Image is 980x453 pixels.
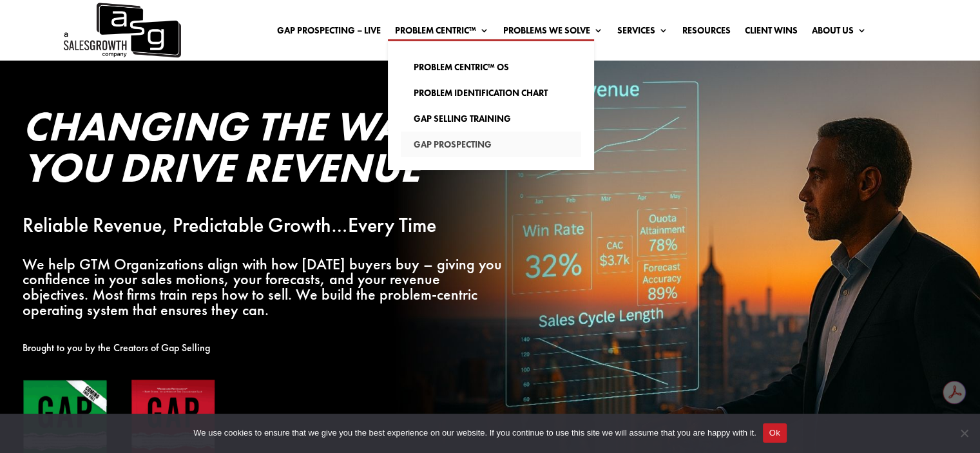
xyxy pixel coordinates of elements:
[277,26,381,40] a: Gap Prospecting – LIVE
[957,427,970,439] span: No
[503,26,603,40] a: Problems We Solve
[401,54,581,80] a: Problem Centric™ OS
[682,26,731,40] a: Resources
[401,106,581,131] a: Gap Selling Training
[23,256,506,318] p: We help GTM Organizations align with how [DATE] buyers buy – giving you confidence in your sales ...
[401,80,581,106] a: Problem Identification Chart
[812,26,867,40] a: About Us
[763,423,787,443] button: Ok
[193,427,756,439] span: We use cookies to ensure that we give you the best experience on our website. If you continue to ...
[401,131,581,157] a: Gap Prospecting
[23,106,506,195] h2: Changing the Way You Drive Revenue
[395,26,489,40] a: Problem Centric™
[617,26,668,40] a: Services
[745,26,798,40] a: Client Wins
[23,340,506,356] p: Brought to you by the Creators of Gap Selling
[23,218,506,233] p: Reliable Revenue, Predictable Growth…Every Time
